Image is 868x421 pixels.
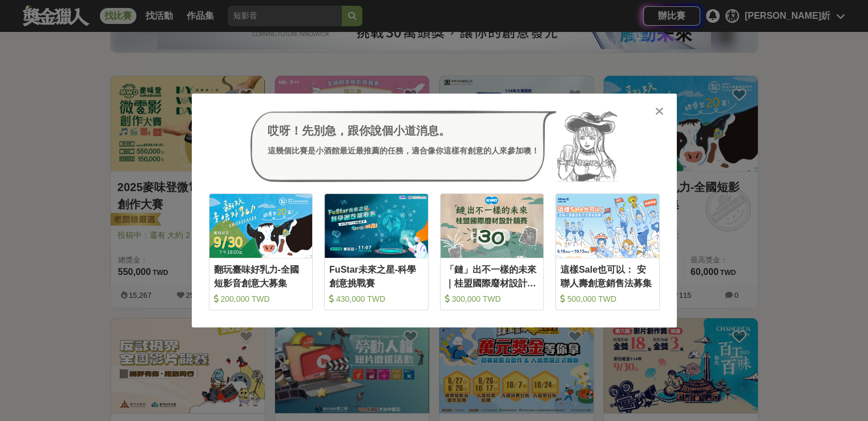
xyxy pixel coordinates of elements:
div: 500,000 TWD [560,293,655,305]
div: 翻玩臺味好乳力-全國短影音創意大募集 [214,263,308,289]
div: 這幾個比賽是小酒館最近最推薦的任務，適合像你這樣有創意的人來參加噢！ [268,145,539,157]
a: Cover Image翻玩臺味好乳力-全國短影音創意大募集 200,000 TWD [209,193,313,310]
div: 「鏈」出不一樣的未來｜桂盟國際廢材設計競賽 [445,263,539,289]
div: 200,000 TWD [214,293,308,305]
div: FuStar未來之星-科學創意挑戰賽 [329,263,423,289]
img: Cover Image [209,194,313,257]
a: Cover ImageFuStar未來之星-科學創意挑戰賽 430,000 TWD [324,193,429,310]
div: 這樣Sale也可以： 安聯人壽創意銷售法募集 [560,263,655,289]
img: Avatar [556,111,618,183]
a: Cover Image這樣Sale也可以： 安聯人壽創意銷售法募集 500,000 TWD [555,193,660,310]
div: 300,000 TWD [445,293,539,305]
div: 430,000 TWD [329,293,423,305]
img: Cover Image [441,194,544,257]
img: Cover Image [325,194,428,257]
a: Cover Image「鏈」出不一樣的未來｜桂盟國際廢材設計競賽 300,000 TWD [440,193,544,310]
img: Cover Image [556,194,659,257]
div: 哎呀！先別急，跟你說個小道消息。 [268,122,539,139]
